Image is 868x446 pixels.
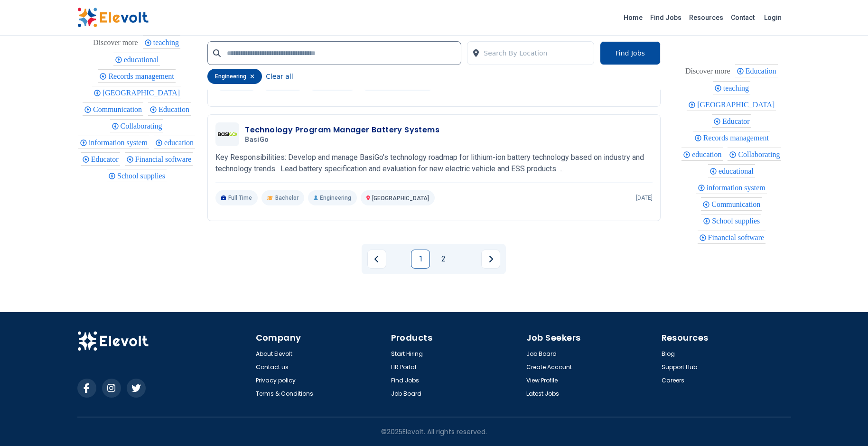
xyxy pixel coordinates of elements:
[696,181,767,194] div: information system
[124,56,162,64] span: educational
[93,36,138,49] div: These are topics related to the article that might interest you
[121,122,165,130] span: Collaborating
[218,132,237,136] img: BasiGo
[148,102,191,116] div: Education
[600,41,661,65] button: Find Jobs
[746,67,779,75] span: Education
[103,89,183,97] span: [GEOGRAPHIC_DATA]
[256,331,385,344] h4: Company
[481,250,500,269] a: Next page
[698,231,766,244] div: Financial software
[662,377,684,384] a: Careers
[662,363,697,371] a: Support Hub
[687,98,776,111] div: Nairobi
[758,8,787,27] a: Login
[636,194,653,202] p: [DATE]
[712,114,751,128] div: Educator
[143,36,180,49] div: teaching
[367,250,386,269] a: Previous page
[411,250,430,269] a: Page 1 is your current page
[713,81,750,94] div: teaching
[153,38,182,46] span: teaching
[434,250,453,269] a: Page 2
[620,10,646,25] a: Home
[372,195,429,202] span: [GEOGRAPHIC_DATA]
[81,152,120,166] div: Educator
[391,390,421,398] a: Job Board
[266,69,293,84] button: Clear all
[164,139,196,147] span: education
[256,350,292,358] a: About Elevolt
[93,105,145,113] span: Communication
[159,105,192,113] span: Education
[735,64,778,77] div: Education
[108,72,177,80] span: Records management
[256,390,313,398] a: Terms & Conditions
[526,363,572,371] a: Create Account
[722,117,753,125] span: Educator
[391,331,521,344] h4: Products
[245,136,269,144] span: BasiGo
[526,350,557,358] a: Job Board
[125,152,193,166] div: Financial software
[110,119,164,132] div: Collaborating
[526,390,559,398] a: Latest Jobs
[98,69,175,83] div: Records management
[89,139,150,147] span: information system
[708,233,767,242] span: Financial software
[526,377,558,384] a: View Profile
[662,331,791,344] h4: Resources
[91,155,121,163] span: Educator
[245,124,439,136] h3: Technology Program Manager Battery Systems
[662,350,675,358] a: Blog
[381,427,487,437] p: © 2025 Elevolt. All rights reserved.
[117,172,168,180] span: School supplies
[693,131,770,144] div: Records management
[646,10,685,25] a: Find Jobs
[256,363,289,371] a: Contact us
[113,53,160,66] div: educational
[367,250,500,269] ul: Pagination
[723,84,752,92] span: teaching
[215,122,653,205] a: BasiGoTechnology Program Manager Battery SystemsBasiGoKey Responsibilities: Develop and manage Ba...
[685,10,727,25] a: Resources
[83,102,143,116] div: Communication
[92,86,181,99] div: Nairobi
[681,148,723,161] div: education
[738,150,783,158] span: Collaborating
[207,69,262,84] div: engineering
[727,10,758,25] a: Contact
[707,184,768,192] span: information system
[275,194,299,202] span: Bachelor
[107,169,167,182] div: School supplies
[135,155,195,163] span: Financial software
[391,377,419,384] a: Find Jobs
[391,363,416,371] a: HR Portal
[697,101,777,109] span: [GEOGRAPHIC_DATA]
[685,65,730,78] div: These are topics related to the article that might interest you
[703,134,772,142] span: Records management
[701,214,761,227] div: School supplies
[719,167,756,175] span: educational
[215,190,258,205] p: Full Time
[728,148,781,161] div: Collaborating
[308,190,357,205] p: Engineering
[692,150,724,158] span: education
[154,136,195,149] div: education
[526,331,656,344] h4: Job Seekers
[711,200,763,208] span: Communication
[708,164,755,177] div: educational
[821,400,868,446] iframe: Chat Widget
[701,197,762,211] div: Communication
[215,152,653,175] p: Key Responsibilities: Develop and manage BasiGo’s technology roadmap for lithium-ion battery tech...
[77,8,149,28] img: Elevolt
[391,350,423,358] a: Start Hiring
[77,331,149,351] img: Elevolt
[78,136,149,149] div: information system
[712,217,763,225] span: School supplies
[256,377,296,384] a: Privacy policy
